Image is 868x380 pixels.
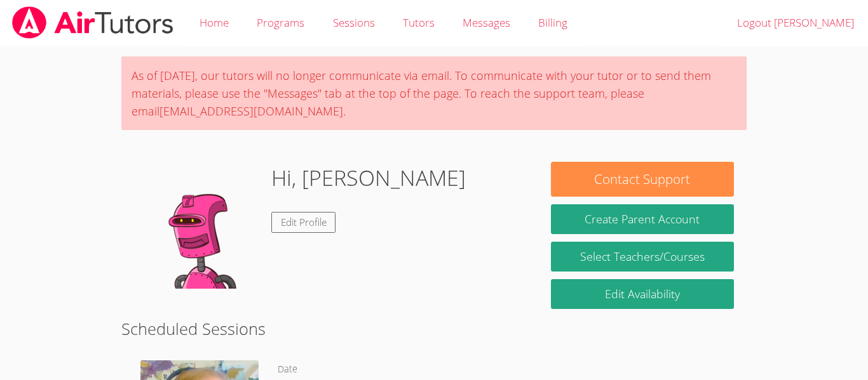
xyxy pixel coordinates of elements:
img: airtutors_banner-c4298cdbf04f3fff15de1276eac7730deb9818008684d7c2e4769d2f7ddbe033.png [11,6,175,39]
a: Select Teachers/Courses [551,242,734,272]
h1: Hi, [PERSON_NAME] [271,162,466,194]
button: Contact Support [551,162,734,197]
span: Messages [463,15,510,30]
a: Edit Profile [271,212,336,233]
dt: Date [278,362,297,377]
button: Create Parent Account [551,204,734,234]
div: As of [DATE], our tutors will no longer communicate via email. To communicate with your tutor or ... [121,56,747,130]
a: Edit Availability [551,279,734,309]
img: default.png [134,162,261,289]
h2: Scheduled Sessions [121,317,747,341]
